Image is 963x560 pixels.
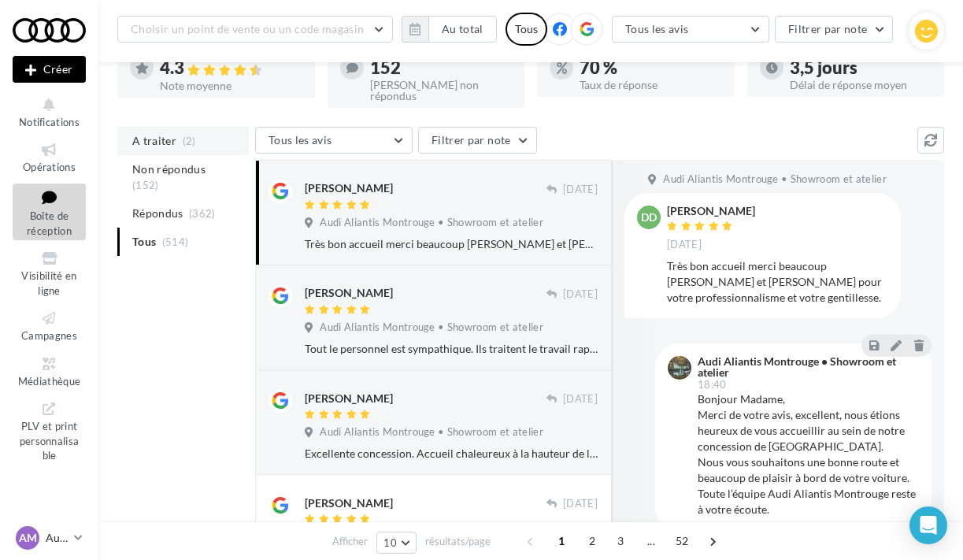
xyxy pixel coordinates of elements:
span: Opérations [23,161,76,173]
span: [DATE] [563,183,598,197]
span: Audi Aliantis Montrouge • Showroom et atelier [663,172,887,187]
div: [PERSON_NAME] non répondus [370,80,513,102]
a: PLV et print personnalisable [13,397,86,465]
span: Audi Aliantis Montrouge • Showroom et atelier [320,321,543,335]
div: Open Intercom Messenger [909,506,947,544]
span: Visibilité en ligne [21,269,76,297]
div: Délai de réponse moyen [790,80,932,91]
div: [PERSON_NAME] [305,391,393,406]
button: Au total [402,16,497,43]
span: Tous les avis [269,133,332,146]
div: Très bon accueil merci beaucoup [PERSON_NAME] et [PERSON_NAME] pour votre professionnalisme et vo... [305,236,598,252]
span: AM [19,530,37,546]
span: Audi Aliantis Montrouge • Showroom et atelier [320,425,543,439]
div: 152 [370,59,513,76]
div: 4.3 [160,59,302,77]
div: Audi Aliantis Montrouge • Showroom et atelier [698,356,916,378]
span: A traiter [132,133,176,149]
div: Note moyenne [160,80,302,91]
div: 3,5 jours [790,59,932,76]
span: Répondus [132,206,183,221]
span: Non répondus [132,161,206,177]
span: Tous les avis [625,22,689,35]
span: DD [641,210,657,225]
button: Filtrer par note [775,16,894,43]
div: Tout le personnel est sympathique. Ils traitent le travail rapidement et sont très satisfaits de ... [305,341,598,357]
button: Choisir un point de vente ou un code magasin [117,16,393,43]
button: 10 [376,532,417,554]
div: Taux de réponse [580,80,722,91]
span: (152) [132,179,159,191]
span: PLV et print personnalisable [20,417,80,462]
span: 2 [580,528,605,554]
div: Tous [506,13,547,46]
span: 3 [608,528,633,554]
a: Campagnes [13,306,86,345]
span: Audi Aliantis Montrouge • Showroom et atelier [320,216,543,230]
button: Au total [428,16,497,43]
button: Filtrer par note [418,127,537,154]
div: [PERSON_NAME] [305,285,393,301]
span: Médiathèque [18,375,81,388]
span: [DATE] [563,392,598,406]
div: 70 % [580,59,722,76]
div: Excellente concession. Accueil chaleureux à la hauteur de la marque. Equipe professionnelle avec ... [305,446,598,462]
div: Nouvelle campagne [13,56,86,83]
a: Boîte de réception [13,184,86,241]
span: Notifications [19,116,80,128]
div: [PERSON_NAME] [305,495,393,511]
button: Créer [13,56,86,83]
a: AM Audi MONTROUGE [13,523,86,553]
span: [DATE] [667,238,702,252]
span: 18:40 [698,380,727,390]
span: résultats/page [425,534,491,549]
span: Campagnes [21,329,77,342]
button: Tous les avis [255,127,413,154]
span: Choisir un point de vente ou un code magasin [131,22,364,35]
span: 1 [549,528,574,554]
span: 52 [669,528,695,554]
span: (362) [189,207,216,220]
div: Bonjour Madame, Merci de votre avis, excellent, nous étions heureux de vous accueillir au sein de... [698,391,919,517]
a: Opérations [13,138,86,176]
span: [DATE] [563,497,598,511]
a: Visibilité en ligne [13,247,86,300]
span: Afficher [332,534,368,549]
button: Notifications [13,93,86,132]
span: Boîte de réception [27,210,72,237]
div: [PERSON_NAME] [305,180,393,196]
div: [PERSON_NAME] [667,206,755,217]
span: (2) [183,135,196,147]
button: Tous les avis [612,16,769,43]
p: Audi MONTROUGE [46,530,68,546]
span: 10 [383,536,397,549]
a: Médiathèque [13,352,86,391]
span: [DATE] [563,287,598,302]
span: ... [639,528,664,554]
div: Très bon accueil merci beaucoup [PERSON_NAME] et [PERSON_NAME] pour votre professionnalisme et vo... [667,258,888,306]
